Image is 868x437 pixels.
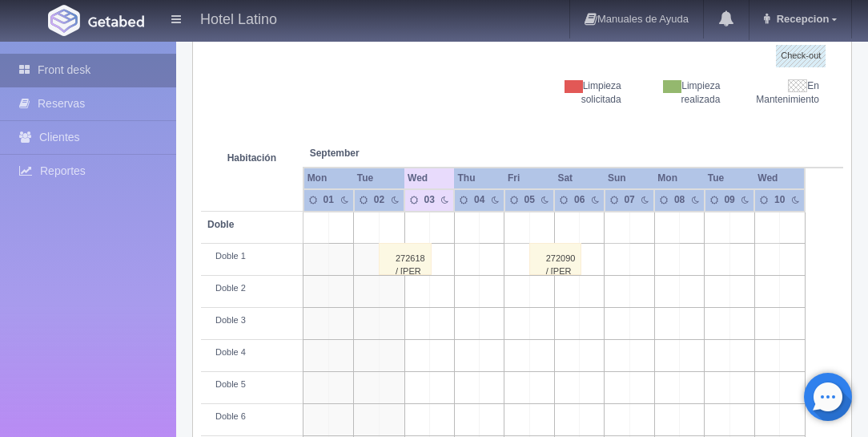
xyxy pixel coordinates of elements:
[776,45,826,67] label: Check-out
[573,193,586,207] div: 06
[504,168,554,189] th: Fri
[310,147,398,160] span: September
[303,168,354,189] th: Mon
[605,168,654,189] th: Sun
[522,193,536,207] div: 05
[633,79,733,107] div: Limpieza realizada
[529,243,582,275] div: 272090 / [PERSON_NAME]
[472,193,486,207] div: 04
[227,152,276,164] strong: Habitación
[732,79,831,107] div: En Mantenimiento
[454,168,504,189] th: Thu
[404,168,454,189] th: Wed
[354,168,404,189] th: Tue
[722,193,736,207] div: 09
[48,5,80,36] img: Getabed
[773,193,787,207] div: 10
[423,193,436,207] div: 03
[321,193,336,207] div: 01
[207,314,296,327] div: Doble 3
[88,15,144,27] img: Getabed
[654,168,704,189] th: Mon
[207,219,234,230] b: Doble
[705,168,754,189] th: Tue
[207,282,296,295] div: Doble 2
[673,193,686,207] div: 08
[622,193,636,207] div: 07
[207,250,296,263] div: Doble 1
[534,79,633,107] div: Limpieza solicitada
[207,378,296,391] div: Doble 5
[200,8,277,28] h4: Hotel Latino
[207,346,296,359] div: Doble 4
[379,243,432,275] div: 272618 / [PERSON_NAME]
[554,168,604,189] th: Sat
[372,193,387,207] div: 02
[773,13,830,25] span: Recepcion
[207,411,296,423] div: Doble 6
[754,168,805,189] th: Wed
